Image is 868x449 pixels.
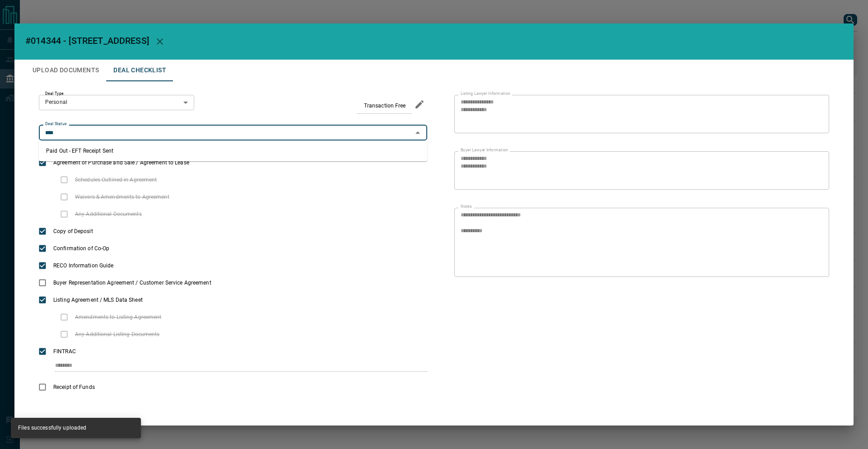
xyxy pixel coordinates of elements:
[51,159,191,167] span: Agreement of Purchase and Sale / Agreement to Lease
[461,147,509,153] label: Buyer Lawyer Information
[25,35,149,46] span: #014344 - [STREET_ADDRESS]
[73,330,162,338] span: Any Additional Listing Documents
[461,211,819,273] textarea: text field
[51,296,145,304] span: Listing Agreement / MLS Data Sheet
[39,95,194,110] div: Personal
[461,155,819,186] textarea: text field
[45,121,66,127] label: Deal Status
[51,383,97,391] span: Receipt of Funds
[51,244,112,253] span: Confirmation of Co-Op
[39,144,427,158] li: Paid Out - EFT Receipt Sent
[51,279,214,287] span: Buyer Representation Agreement / Customer Service Agreement
[55,360,408,372] input: checklist input
[411,126,424,139] button: Close
[18,421,86,435] div: Files successfully uploaded
[412,97,427,112] button: edit
[461,98,819,129] textarea: text field
[73,176,159,184] span: Schedules Outlined in Agreement
[51,227,95,235] span: Copy of Deposit
[73,210,144,218] span: Any Additional Documents
[461,91,510,97] label: Listing Lawyer Information
[25,60,106,81] button: Upload Documents
[51,262,116,270] span: RECO Information Guide
[73,193,172,201] span: Waivers & Amendments to Agreement
[51,347,78,355] span: FINTRAC
[106,60,173,81] button: Deal Checklist
[461,204,471,210] label: Notes
[45,91,64,97] label: Deal Type
[73,313,164,321] span: Amendments to Listing Agreement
